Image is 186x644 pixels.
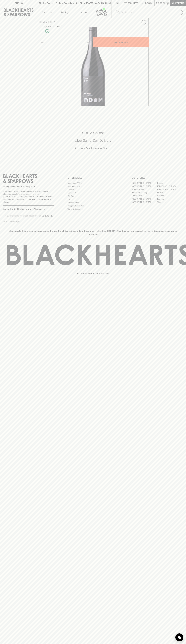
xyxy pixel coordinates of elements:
[3,220,54,223] p: We will never spam you
[167,2,168,4] p: 0
[3,138,183,143] h5: Uber Same-Day Delivery
[114,41,128,44] p: ADD TO CART
[42,11,47,14] p: Shop
[61,11,69,14] p: Tastings
[42,214,53,217] p: SUBSCRIBE
[68,198,119,201] a: FAQ's
[45,29,49,33] img: Vegan
[45,25,62,28] button: Add to wishlist
[3,131,183,135] h5: Click & Collect
[3,190,54,203] p: It is against the law to sell or supply alcohol to, or to obtain alcohol on behalf of a person un...
[132,191,157,194] a: [PERSON_NAME]
[41,213,54,219] button: SUBSCRIBE
[68,195,119,198] a: Gift Cards
[3,208,54,211] p: Subscribe to The Blackhearts Newsletter
[3,120,183,164] div: Call to action block
[14,2,23,5] p: FIND US
[45,28,50,34] a: Made without the use of any animal products.
[74,6,93,18] a: Stores
[157,188,183,191] a: [GEOGRAPHIC_DATA]
[121,10,181,15] input: Try "Pinot noir"
[157,191,183,194] a: Fitzroy
[132,197,157,201] a: [GEOGRAPHIC_DATA]
[37,27,149,106] img: 40824.png
[132,182,157,185] a: [GEOGRAPHIC_DATA]
[3,185,54,188] p: Sibling owned and run since [DATE]
[68,191,119,195] a: Contact Us
[157,197,183,201] a: Prahran
[68,188,119,191] a: Careers
[5,229,181,236] p: Blackhearts & Sparrows acknowledges the traditional Custodians of land throughout [GEOGRAPHIC_DAT...
[140,19,147,26] button: Add to wishlist
[157,182,183,185] a: Braddon
[132,176,183,179] p: OUR STORES
[157,185,183,188] a: [GEOGRAPHIC_DATA]
[156,2,162,5] p: $0.00
[68,176,119,179] p: OTHER AREAS
[157,201,183,204] a: Thornbury
[178,636,181,639] img: bubble-icon
[68,201,119,204] a: Privacy Policy
[157,194,183,197] a: Geelong
[39,21,46,23] a: HOME
[56,6,74,18] a: Tastings
[68,208,119,211] a: Terms & Conditions
[48,21,53,23] a: SHOP
[37,6,56,18] button: Shop
[145,2,152,5] p: Login
[93,37,149,47] button: ADD TO CART
[68,182,119,185] a: Bottle Drop FAQ's
[68,204,119,208] a: Shipping Information
[132,185,157,188] a: [GEOGRAPHIC_DATA]
[172,2,184,5] p: Checkout
[29,196,54,198] strong: Liquor License #32064953
[80,11,87,14] p: Stores
[132,201,157,204] a: [GEOGRAPHIC_DATA]
[68,185,119,188] a: Business & Bulk Gifting
[132,188,157,191] a: Brunswick West
[132,194,157,197] a: Fitzroy North
[128,2,138,5] p: Wishlist
[3,146,183,150] h5: Across Melbourne Metro
[5,214,41,218] input: e.g. jane@blackheartsandsparrows.com.au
